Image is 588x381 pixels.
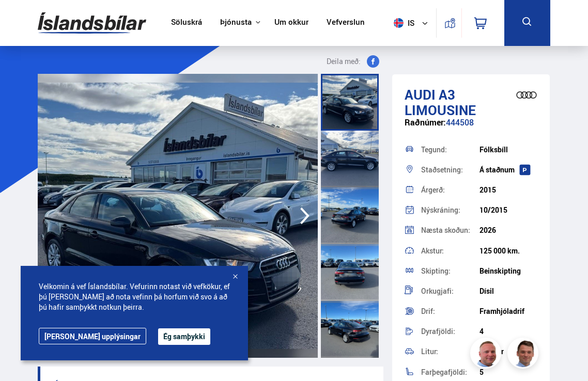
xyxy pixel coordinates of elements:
div: Beinskipting [479,267,538,275]
button: Deila með: [316,55,383,68]
div: 10/2015 [479,206,538,214]
div: Akstur: [421,247,479,255]
a: Um okkur [274,18,308,28]
div: Farþegafjöldi: [421,369,479,376]
a: [PERSON_NAME] upplýsingar [39,328,146,344]
div: Drif: [421,308,479,315]
a: Söluskrá [171,18,202,28]
div: Árgerð: [421,186,479,194]
div: 2026 [479,226,538,234]
span: Velkomin á vef Íslandsbílar. Vefurinn notast við vefkökur, ef þú [PERSON_NAME] að nota vefinn þá ... [39,281,230,312]
button: Ég samþykki [158,328,210,345]
span: Raðnúmer: [405,117,446,128]
div: Dísil [479,287,538,295]
div: 444508 [405,118,538,138]
div: Nýskráning: [421,207,479,214]
div: 5 [479,368,538,376]
div: Á staðnum [479,166,538,174]
div: 125 000 km. [479,247,538,255]
button: is [390,8,436,38]
img: svg+xml;base64,PHN2ZyB4bWxucz0iaHR0cDovL3d3dy53My5vcmcvMjAwMC9zdmciIHdpZHRoPSI1MTIiIGhlaWdodD0iNT... [394,18,404,28]
img: G0Ugv5HjCgRt.svg [38,6,146,40]
div: Skipting: [421,267,479,275]
a: Vefverslun [327,18,365,28]
div: Orkugjafi: [421,288,479,295]
span: Audi [405,85,436,104]
div: Framhjóladrif [479,307,538,315]
span: Deila með: [327,55,361,68]
span: A3 LIMOUSINE [405,85,476,119]
img: 3574410.jpeg [38,74,318,358]
div: 4 [479,327,538,336]
div: Tegund: [421,146,479,153]
img: FbJEzSuNWCJXmdc-.webp [509,339,540,370]
div: 2015 [479,186,538,194]
div: Fólksbíll [479,146,538,154]
div: Dyrafjöldi: [421,328,479,335]
div: Næsta skoðun: [421,227,479,234]
button: Þjónusta [220,18,252,27]
img: siFngHWaQ9KaOqBr.png [472,339,503,370]
div: Staðsetning: [421,166,479,173]
span: is [390,18,415,28]
img: brand logo [511,82,542,108]
div: Litur: [421,348,479,355]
